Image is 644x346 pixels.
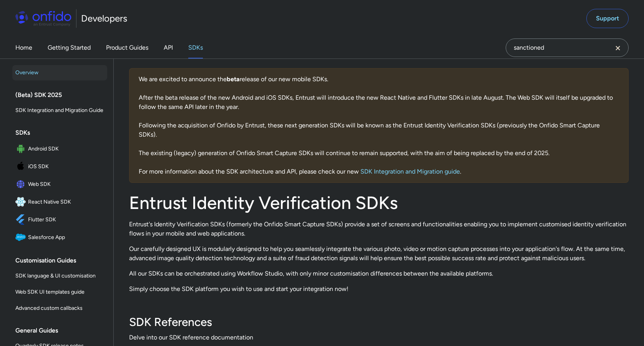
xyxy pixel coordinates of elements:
[129,192,629,214] h1: Entrust Identity Verification SDKs
[15,197,28,207] img: IconReact Native SDK
[28,197,104,207] span: React Native SDK
[106,37,148,59] a: Product Guides
[12,211,107,228] a: IconFlutter SDKFlutter SDK
[28,214,104,225] span: Flutter SDK
[12,176,107,193] a: IconWeb SDKWeb SDK
[15,253,110,268] div: Customisation Guides
[15,271,104,281] span: SDK language & UI customisation
[28,144,104,154] span: Android SDK
[15,161,28,172] img: IconiOS SDK
[613,43,622,53] svg: Clear search field button
[188,37,203,59] a: SDKs
[48,37,91,59] a: Getting Started
[81,12,127,25] h1: Developers
[15,214,28,225] img: IconFlutter SDK
[15,304,104,313] span: Advanced custom callbacks
[15,125,110,140] div: SDKs
[129,284,629,294] p: Simply choose the SDK platform you wish to use and start your integration now!
[12,229,107,246] a: IconSalesforce AppSalesforce App
[12,65,107,80] a: Overview
[129,68,629,183] div: We are excited to announce the release of our new mobile SDKs. After the beta release of the new ...
[360,168,460,175] a: SDK Integration and Migration guide
[15,144,28,154] img: IconAndroid SDK
[15,68,104,77] span: Overview
[129,314,629,330] h3: SDK References
[586,9,629,28] a: Support
[15,87,110,103] div: (Beta) SDK 2025
[12,140,107,157] a: IconAndroid SDKAndroid SDK
[12,158,107,175] a: IconiOS SDKiOS SDK
[28,232,104,243] span: Salesforce App
[129,333,629,342] span: Delve into our SDK reference documentation
[15,232,28,243] img: IconSalesforce App
[129,269,629,278] p: All our SDKs can be orchestrated using Workflow Studio, with only minor customisation differences...
[15,287,104,297] span: Web SDK UI templates guide
[129,220,629,238] p: Entrust's Identity Verification SDKs (formerly the Onfido Smart Capture SDKs) provide a set of sc...
[506,38,629,57] input: Onfido search input field
[129,244,629,263] p: Our carefully designed UX is modularly designed to help you seamlessly integrate the various phot...
[12,301,107,316] a: Advanced custom callbacks
[15,37,32,59] a: Home
[12,284,107,300] a: Web SDK UI templates guide
[164,37,173,59] a: API
[15,323,110,338] div: General Guides
[12,268,107,284] a: SDK language & UI customisation
[227,75,240,83] b: beta
[15,11,71,26] img: Onfido Logo
[15,106,104,115] span: SDK Integration and Migration Guide
[28,179,104,190] span: Web SDK
[15,179,28,190] img: IconWeb SDK
[12,194,107,211] a: IconReact Native SDKReact Native SDK
[12,103,107,118] a: SDK Integration and Migration Guide
[28,161,104,172] span: iOS SDK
